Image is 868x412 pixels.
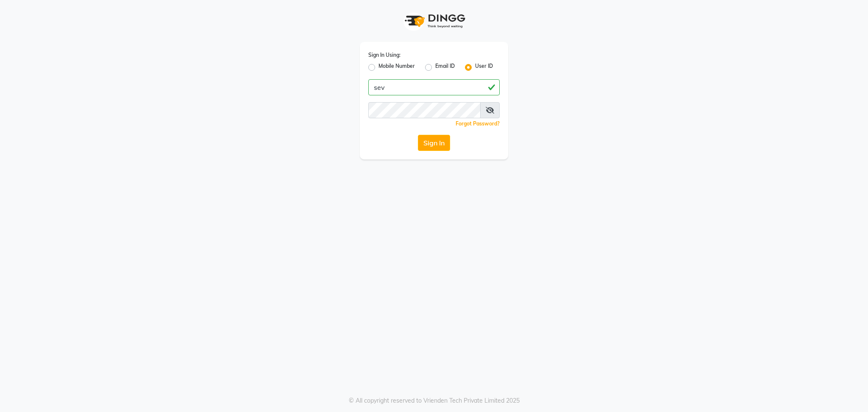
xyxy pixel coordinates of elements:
label: Email ID [435,62,455,72]
a: Forgot Password? [456,120,500,127]
label: Sign In Using: [368,51,401,59]
button: Sign In [418,135,450,151]
input: Username [368,102,481,118]
label: User ID [475,62,493,72]
input: Username [368,79,500,95]
label: Mobile Number [378,62,415,72]
img: logo1.svg [400,8,468,33]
